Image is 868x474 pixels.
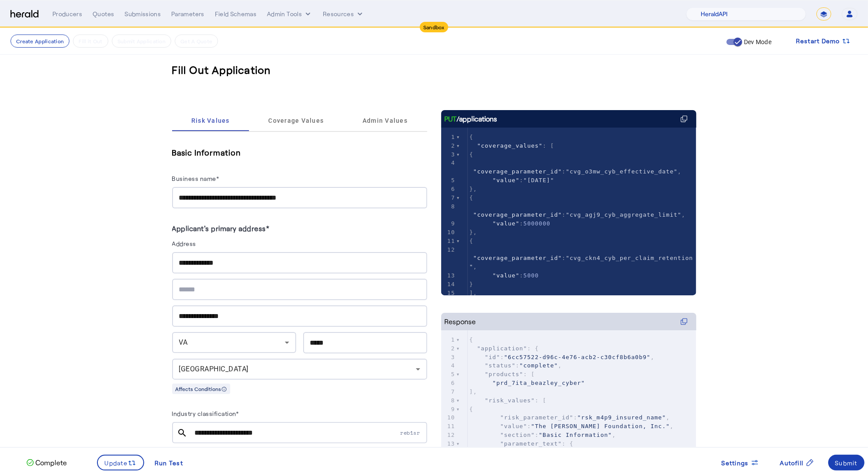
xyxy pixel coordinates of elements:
[34,457,67,468] p: Complete
[470,281,474,287] span: }
[470,220,550,227] span: :
[441,431,456,439] div: 12
[175,35,218,48] button: Get A Quote
[492,272,519,279] span: "value"
[441,194,456,202] div: 7
[470,186,477,192] span: },
[473,255,562,261] span: "coverage_parameter_id"
[470,229,477,235] span: },
[500,423,527,429] span: "value"
[52,10,82,18] div: Producers
[441,413,456,422] div: 10
[470,203,685,218] span: : ,
[441,280,456,289] div: 14
[470,134,474,140] span: {
[485,397,535,404] span: "risk_values"
[470,362,562,369] span: : ,
[566,211,681,218] span: "cvg_agj9_cyb_aggregate_limit"
[441,246,456,254] div: 12
[492,220,519,227] span: "value"
[470,345,539,352] span: : {
[470,406,474,412] span: {
[445,114,457,124] span: PUT
[470,388,477,395] span: ],
[441,133,456,142] div: 1
[441,353,456,362] div: 3
[105,458,128,467] span: Update
[470,414,670,421] span: : ,
[441,405,456,414] div: 9
[112,35,171,48] button: Submit Application
[470,246,693,270] span: : ,
[148,455,190,471] button: Run Test
[470,272,539,279] span: :
[722,458,749,467] span: Settings
[10,35,69,48] button: Create Application
[441,228,456,237] div: 10
[523,220,550,227] span: 5000000
[796,36,840,46] span: Restart Demo
[441,379,456,388] div: 6
[492,177,519,183] span: "value"
[445,114,498,124] div: /applications
[519,362,558,369] span: "complete"
[539,432,612,438] span: "Basic Information"
[715,455,766,471] button: Settings
[441,396,456,405] div: 8
[470,440,574,447] span: : {
[470,238,474,244] span: {
[172,63,271,77] h3: Fill Out Application
[492,380,585,386] span: "prd_7ita_beazley_cyber"
[172,384,230,394] div: Affects Conditions
[93,10,114,18] div: Quotes
[473,211,562,218] span: "coverage_parameter_id"
[171,10,204,18] div: Parameters
[470,290,477,296] span: ],
[485,362,516,369] span: "status"
[531,423,670,429] span: "The [PERSON_NAME] Foundation, Inc."
[441,237,456,246] div: 11
[441,344,456,353] div: 2
[441,388,456,396] div: 7
[473,168,562,175] span: "coverage_parameter_id"
[155,458,183,467] div: Run Test
[441,159,456,167] div: 4
[470,177,554,183] span: :
[470,423,674,429] span: : ,
[500,440,562,447] span: "parameter_text"
[485,371,523,377] span: "products"
[441,271,456,280] div: 13
[73,35,108,48] button: Fill it Out
[441,176,456,185] div: 5
[441,185,456,194] div: 6
[780,458,804,467] span: Autofill
[500,414,574,421] span: "risk_parameter_id"
[477,345,527,352] span: "application"
[470,371,535,377] span: : [
[835,458,858,467] div: Submit
[470,194,474,201] span: {
[441,219,456,228] div: 9
[445,316,476,327] div: Response
[485,354,500,360] span: "id"
[268,118,324,124] span: Coverage Values
[172,240,197,247] label: Address
[470,255,693,270] span: "cvg_ckn4_cyb_per_claim_retention"
[441,422,456,431] div: 11
[742,38,771,46] label: Dev Mode
[773,455,821,471] button: Autofill
[441,439,456,448] div: 13
[523,177,554,183] span: "[DATE]"
[172,410,239,417] label: Industry classification*
[124,10,161,18] div: Submissions
[363,118,408,124] span: Admin Values
[477,142,543,149] span: "coverage_values"
[441,289,456,298] div: 15
[420,22,448,32] div: Sandbox
[267,10,312,18] button: internal dropdown menu
[441,202,456,211] div: 8
[323,10,364,18] button: Resources dropdown menu
[172,428,193,438] mat-icon: search
[470,432,616,438] span: : ,
[500,432,535,438] span: "section"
